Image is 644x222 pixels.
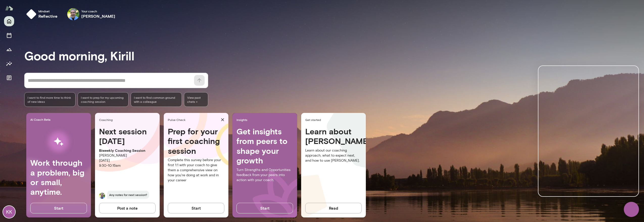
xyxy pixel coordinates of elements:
[38,9,58,13] span: Mindset
[38,13,58,19] h6: reflective
[4,30,14,40] button: Sessions
[30,117,89,121] span: AI Coach Beta
[24,48,644,63] h3: Good morning, Kirill
[30,158,87,197] h4: Work through a problem, big or small, anytime.
[305,127,362,146] h4: Learn about [PERSON_NAME]
[236,167,293,183] p: Turn Strengths and Opportunities feedback from your peers into action with your coach.
[81,13,115,19] h6: [PERSON_NAME]
[236,118,295,122] span: Insights
[5,3,13,13] img: Mento
[24,92,76,107] div: I want to find more time to think of new ideas
[67,8,79,20] img: Charles Silvestro
[168,118,219,122] span: Pulse Check
[99,158,156,163] p: [DATE]
[99,153,156,158] p: [PERSON_NAME]
[168,127,224,156] h4: Prep for your first coaching session
[134,95,179,104] span: I want to find common ground with a colleague
[131,92,182,107] div: I want to find common ground with a colleague
[36,126,81,158] img: AI Workflows
[99,148,156,153] p: Biweekly Coaching Session
[3,206,15,218] div: KK
[99,193,105,199] img: Charles
[81,9,115,13] span: Your coach
[4,16,14,26] button: Home
[168,203,224,213] button: Start
[64,6,119,22] div: Charles SilvestroYour coach[PERSON_NAME]
[4,59,14,69] button: Insights
[184,92,208,107] span: View past chats ->
[236,127,293,165] h4: Get insights from peers to shape your growth
[28,95,72,104] span: I want to find more time to think of new ideas
[99,127,156,146] h4: Next session [DATE]
[236,203,293,213] button: Start
[4,73,14,83] button: Documents
[99,203,156,213] button: Post a note
[305,203,362,213] button: Read
[24,6,62,22] button: Mindsetreflective
[305,118,364,122] span: Get started
[99,163,156,168] p: 9:30 - 10:15am
[99,118,158,122] span: Coaching
[107,191,149,199] span: Any notes for next session?
[305,148,362,163] p: Learn about our coaching approach, what to expect next, and how to use [PERSON_NAME].
[81,95,126,104] span: I want to prep for my upcoming coaching session
[4,44,14,55] button: Growth Plan
[168,158,224,183] p: Complete this survey before your first 1:1 with your coach to give them a comprehensive view on h...
[26,9,36,19] img: mindset
[30,203,87,213] button: Start
[78,92,129,107] div: I want to prep for my upcoming coaching session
